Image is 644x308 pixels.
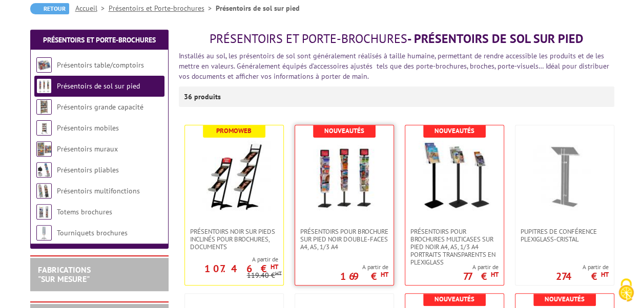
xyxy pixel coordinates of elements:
[190,228,278,251] span: Présentoirs NOIR sur pieds inclinés pour brochures, documents
[515,228,614,243] a: Pupitres de conférence plexiglass-cristal
[36,57,52,73] img: Présentoirs table/comptoirs
[30,3,69,14] a: Retour
[43,35,156,45] a: Présentoirs et Porte-brochures
[324,126,364,135] b: Nouveautés
[36,183,52,199] img: Présentoirs multifonctions
[36,141,52,157] img: Présentoirs muraux
[545,295,585,303] b: Nouveautés
[179,51,609,81] font: Installés au sol, les présentoirs de sol sont généralement réalisés à taille humaine, permettant ...
[340,273,388,279] p: 169 €
[613,277,639,303] img: Cookies (fenêtre modale)
[36,225,52,240] img: Tourniquets brochures
[275,270,282,277] sup: HT
[57,102,143,112] a: Présentoirs grande capacité
[521,228,609,243] span: Pupitres de conférence plexiglass-cristal
[36,162,52,178] img: Présentoirs pliables
[38,265,91,284] a: FABRICATIONS"Sur Mesure"
[340,263,388,271] span: A partir de
[57,123,119,133] a: Présentoirs mobiles
[556,273,609,279] p: 274 €
[308,141,380,212] img: Présentoirs pour brochure sur pied NOIR double-faces A4, A5, 1/3 A4
[491,270,498,279] sup: HT
[184,86,222,107] p: 36 produits
[57,186,140,195] a: Présentoirs multifonctions
[57,207,112,216] a: Totems brochures
[179,32,614,46] h1: - Présentoirs de sol sur pied
[185,255,278,263] span: A partir de
[185,228,283,251] a: Présentoirs NOIR sur pieds inclinés pour brochures, documents
[608,273,644,308] button: Cookies (fenêtre modale)
[381,270,388,279] sup: HT
[300,228,388,251] span: Présentoirs pour brochure sur pied NOIR double-faces A4, A5, 1/3 A4
[247,272,282,279] p: 119.40 €
[271,262,278,271] sup: HT
[295,228,393,251] a: Présentoirs pour brochure sur pied NOIR double-faces A4, A5, 1/3 A4
[410,228,498,266] span: Présentoirs pour brochures multicases sur pied NOIR A4, A5, 1/3 A4 Portraits transparents en plex...
[36,78,52,94] img: Présentoirs de sol sur pied
[57,165,119,174] a: Présentoirs pliables
[109,4,216,13] a: Présentoirs et Porte-brochures
[36,120,52,136] img: Présentoirs mobiles
[463,273,498,279] p: 77 €
[36,204,52,219] img: Totems brochures
[419,141,490,212] img: Présentoirs pour brochures multicases sur pied NOIR A4, A5, 1/3 A4 Portraits transparents en plex...
[204,266,278,272] p: 107.46 €
[210,31,407,47] span: Présentoirs et Porte-brochures
[198,141,270,212] img: Présentoirs NOIR sur pieds inclinés pour brochures, documents
[405,228,504,266] a: Présentoirs pour brochures multicases sur pied NOIR A4, A5, 1/3 A4 Portraits transparents en plex...
[434,295,474,303] b: Nouveautés
[57,228,128,237] a: Tourniquets brochures
[434,126,474,135] b: Nouveautés
[57,144,118,153] a: Présentoirs muraux
[216,126,252,135] b: Promoweb
[57,60,144,70] a: Présentoirs table/comptoirs
[601,270,609,279] sup: HT
[36,99,52,115] img: Présentoirs grande capacité
[556,263,609,271] span: A partir de
[57,81,140,91] a: Présentoirs de sol sur pied
[529,141,600,212] img: Pupitres de conférence plexiglass-cristal
[463,263,498,271] span: A partir de
[75,4,109,13] a: Accueil
[216,3,300,13] li: Présentoirs de sol sur pied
